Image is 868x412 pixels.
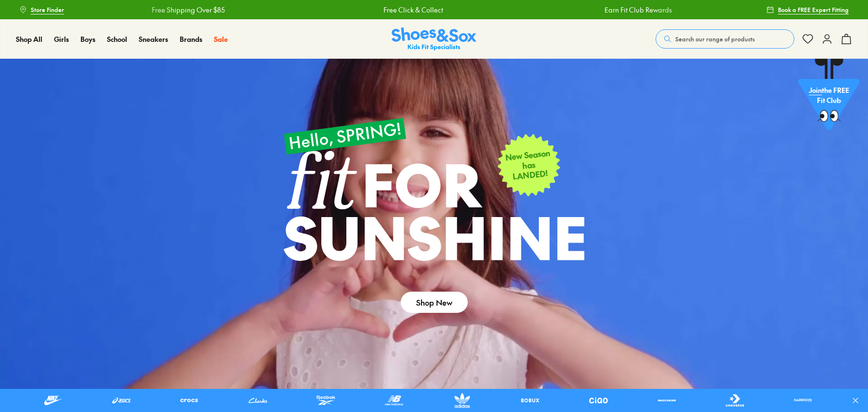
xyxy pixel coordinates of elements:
[401,292,468,313] a: Shop New
[798,77,860,113] p: the FREE Fit Club
[214,34,228,44] a: Sale
[107,34,127,44] span: School
[180,34,202,44] span: Brands
[180,34,202,44] a: Brands
[139,34,168,44] a: Sneakers
[19,1,64,18] a: Store Finder
[675,35,755,43] span: Search our range of products
[392,27,476,51] img: SNS_Logo_Responsive.svg
[54,34,69,44] span: Girls
[16,34,42,44] a: Shop All
[107,34,127,44] a: School
[139,34,168,44] span: Sneakers
[382,5,442,15] a: Free Click & Collect
[656,29,794,49] button: Search our range of products
[392,27,476,51] a: Shoes & Sox
[54,34,69,44] a: Girls
[798,58,860,135] a: Jointhe FREE Fit Club
[766,1,849,18] a: Book a FREE Expert Fitting
[604,5,671,15] a: Earn Fit Club Rewards
[214,34,228,44] span: Sale
[31,5,64,14] span: Store Finder
[150,5,224,15] a: Free Shipping Over $85
[16,34,42,44] span: Shop All
[778,5,849,14] span: Book a FREE Expert Fitting
[80,34,95,44] a: Boys
[809,85,822,95] span: Join
[80,34,95,44] span: Boys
